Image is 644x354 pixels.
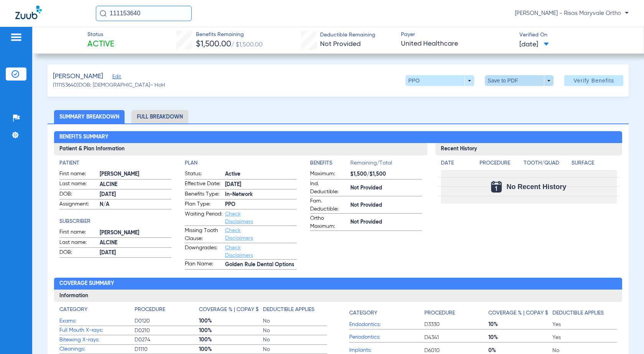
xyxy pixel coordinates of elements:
[100,10,107,17] img: Search Icon
[199,306,263,316] app-breakdown-title: Coverage % | Copay $
[87,39,114,50] span: Active
[100,229,171,237] span: [PERSON_NAME]
[406,75,474,86] button: PPO
[135,346,199,353] span: D1110
[135,306,165,314] h4: Procedure
[606,317,644,354] div: Chat Widget
[15,6,42,19] img: Zuub Logo
[263,327,327,334] span: No
[225,245,253,258] a: Check Disclaimers
[424,321,488,328] span: D3330
[96,6,192,21] input: Search for patients
[350,170,422,178] span: $1,500/$1,500
[552,321,616,328] span: Yes
[310,180,348,196] span: Ind. Deductible:
[572,159,617,170] app-breakdown-title: Surface
[480,159,521,167] h4: Procedure
[185,159,297,167] h4: Plan
[112,74,119,81] span: Edit
[349,321,424,329] span: Endodontics:
[506,183,566,191] span: No Recent History
[199,317,263,325] span: 100%
[441,159,473,170] app-breakdown-title: Date
[185,210,222,226] span: Waiting Period:
[225,211,253,224] a: Check Disclaimers
[59,159,171,167] h4: Patient
[54,278,622,290] h2: Coverage Summary
[196,31,263,39] span: Benefits Remaining
[59,249,97,258] span: DOB:
[350,184,422,192] span: Not Provided
[320,41,361,48] span: Not Provided
[263,336,327,344] span: No
[524,159,569,167] h4: Tooth/Quad
[310,170,348,179] span: Maximum:
[59,217,171,226] h4: Subscriber
[263,346,327,353] span: No
[350,159,422,170] span: Remaining/Total
[59,306,135,316] app-breakdown-title: Category
[310,197,348,213] span: Fam. Deductible:
[59,326,135,334] span: Full Mouth X-rays:
[59,190,97,199] span: DOB:
[488,306,552,320] app-breakdown-title: Coverage % | Copay $
[225,201,297,209] span: PPO
[231,42,263,48] span: / $1,500.00
[59,170,97,179] span: First name:
[199,306,259,314] h4: Coverage % | Copay $
[59,317,135,325] span: Exams:
[100,181,171,189] span: ALCINE
[320,31,375,39] span: Deductible Remaining
[185,190,222,199] span: Benefits Type:
[263,306,314,314] h4: Deductible Applies
[185,227,222,243] span: Missing Tooth Clause:
[310,159,350,170] app-breakdown-title: Benefits
[54,110,125,123] li: Summary Breakdown
[573,77,614,84] span: Verify Benefits
[552,334,616,341] span: Yes
[100,191,171,199] span: [DATE]
[185,260,222,269] span: Plan Name:
[491,181,502,193] img: Calendar
[310,214,348,231] span: Ortho Maximum:
[424,309,455,317] h4: Procedure
[310,159,350,167] h4: Benefits
[524,159,569,170] app-breakdown-title: Tooth/Quad
[100,170,171,178] span: [PERSON_NAME]
[424,306,488,320] app-breakdown-title: Procedure
[100,239,171,247] span: ALCINE
[199,336,263,344] span: 100%
[53,72,103,81] span: [PERSON_NAME]
[515,10,629,17] span: [PERSON_NAME] - Risas Maryvale Ortho
[135,306,199,316] app-breakdown-title: Procedure
[225,261,297,269] span: Golden Rule Dental Options
[350,201,422,209] span: Not Provided
[519,31,631,39] span: Verified On
[185,170,222,179] span: Status:
[401,31,513,39] span: Payer
[185,200,222,209] span: Plan Type:
[196,40,231,48] span: $1,500.00
[225,170,297,178] span: Active
[100,201,171,209] span: N/A
[350,218,422,226] span: Not Provided
[54,131,622,143] h2: Benefits Summary
[349,306,424,320] app-breakdown-title: Category
[488,334,552,341] span: 10%
[131,110,188,123] li: Full Breakdown
[225,228,253,241] a: Check Disclaimers
[199,327,263,334] span: 100%
[59,228,97,237] span: First name:
[435,143,622,155] h3: Recent History
[59,239,97,248] span: Last name:
[349,333,424,341] span: Periodontics:
[100,249,171,257] span: [DATE]
[225,181,297,189] span: [DATE]
[519,40,549,49] span: [DATE]
[135,317,199,325] span: D0120
[54,143,427,155] h3: Patient & Plan Information
[54,290,622,302] h3: Information
[552,309,604,317] h4: Deductible Applies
